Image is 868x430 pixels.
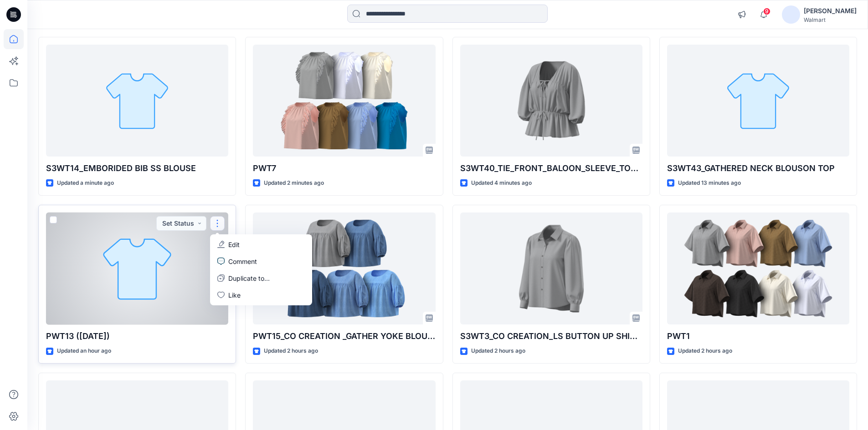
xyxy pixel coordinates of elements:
[471,346,525,356] p: Updated 2 hours ago
[782,5,800,24] img: avatar
[46,162,228,175] p: S3WT14_EMBORIDED BIB SS BLOUSE
[460,45,642,157] a: S3WT40_TIE_FRONT_BALOON_SLEEVE_TOP (15-09-2025 )
[46,45,228,157] a: S3WT14_EMBORIDED BIB SS BLOUSE
[46,212,228,325] a: PWT13 (15-09-25)
[212,236,310,253] a: Edit
[460,330,642,343] p: S3WT3_CO CREATION_LS BUTTON UP SHIRT W-GATHERED SLEEVE
[253,330,435,343] p: PWT15_CO CREATION _GATHER YOKE BLOUSE
[804,16,857,23] div: Walmart
[460,212,642,325] a: S3WT3_CO CREATION_LS BUTTON UP SHIRT W-GATHERED SLEEVE
[46,330,228,343] p: PWT13 ([DATE])
[228,273,270,283] p: Duplicate to...
[253,45,435,157] a: PWT7
[678,178,741,188] p: Updated 13 minutes ago
[228,257,257,266] p: Comment
[253,212,435,325] a: PWT15_CO CREATION _GATHER YOKE BLOUSE
[804,5,857,16] div: [PERSON_NAME]
[678,346,732,356] p: Updated 2 hours ago
[763,8,770,15] span: 9
[228,240,240,249] p: Edit
[471,178,532,188] p: Updated 4 minutes ago
[460,162,642,175] p: S3WT40_TIE_FRONT_BALOON_SLEEVE_TOP ([DATE] )
[228,290,241,300] p: Like
[667,45,849,157] a: S3WT43_GATHERED NECK BLOUSON TOP
[57,178,114,188] p: Updated a minute ago
[667,330,849,343] p: PWT1
[57,346,111,356] p: Updated an hour ago
[667,162,849,175] p: S3WT43_GATHERED NECK BLOUSON TOP
[264,346,318,356] p: Updated 2 hours ago
[667,212,849,325] a: PWT1
[264,178,324,188] p: Updated 2 minutes ago
[253,162,435,175] p: PWT7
